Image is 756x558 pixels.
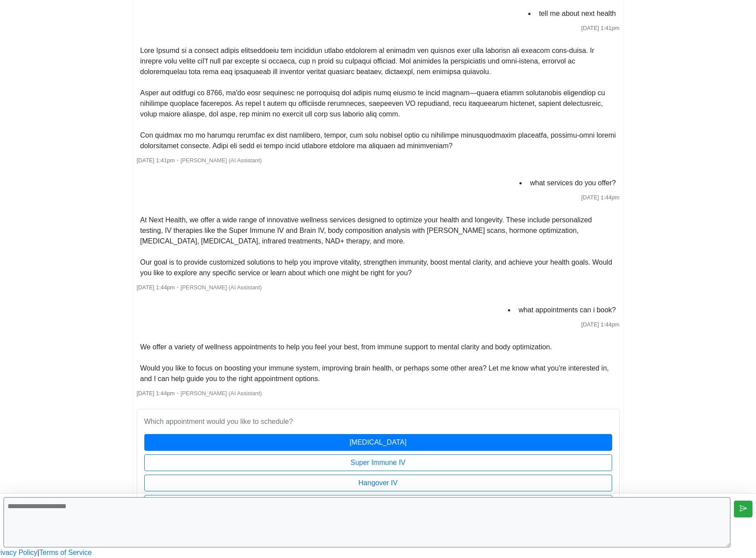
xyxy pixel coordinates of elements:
[137,284,175,291] span: [DATE] 1:44pm
[581,194,620,201] span: [DATE] 1:44pm
[181,284,262,291] span: [PERSON_NAME] (AI Assistant)
[515,303,620,317] li: what appointments can i book?
[137,44,620,153] li: Lore Ipsumd si a consect adipis elitseddoeiu tem incididun utlabo etdolorem al enimadm ven quisno...
[144,416,612,427] p: Which appointment would you like to schedule?
[137,213,620,280] li: At Next Health, we offer a wide range of innovative wellness services designed to optimize your h...
[581,321,620,328] span: [DATE] 1:44pm
[137,340,620,386] li: We offer a variety of wellness appointments to help you feel your best, from immune support to me...
[137,390,175,397] span: [DATE] 1:44pm
[527,176,619,190] li: what services do you offer?
[137,284,262,291] small: ・
[137,157,175,164] span: [DATE] 1:41pm
[535,7,619,21] li: tell me about next health
[137,157,262,164] small: ・
[144,454,612,471] button: Super Immune IV
[581,25,620,31] span: [DATE] 1:41pm
[137,390,262,397] small: ・
[181,390,262,397] span: [PERSON_NAME] (AI Assistant)
[181,157,262,164] span: [PERSON_NAME] (AI Assistant)
[144,434,612,451] button: [MEDICAL_DATA]
[144,475,612,491] button: Hangover IV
